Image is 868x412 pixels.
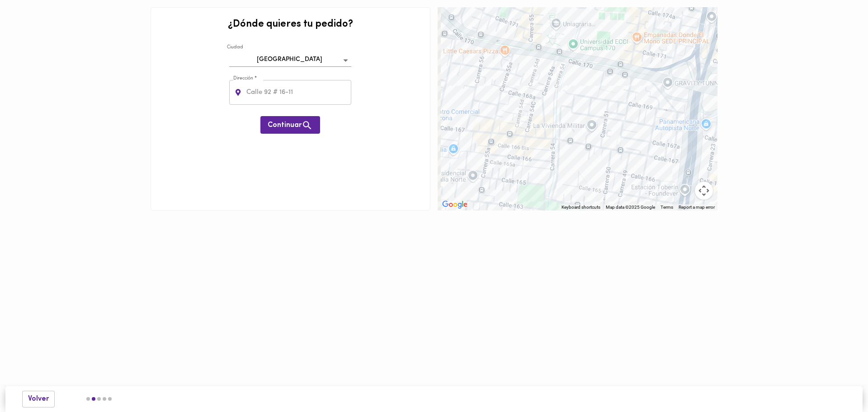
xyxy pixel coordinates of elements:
[268,120,313,131] span: Continuar
[660,205,673,210] a: Terms
[245,80,352,105] input: Calle 92 # 16-11
[816,360,859,403] iframe: Messagebird Livechat Widget
[22,391,55,407] button: Volver
[440,199,470,211] a: Open this area in Google Maps (opens a new window)
[260,116,320,134] button: Continuar
[229,53,351,67] div: [GEOGRAPHIC_DATA]
[695,182,713,200] button: Map camera controls
[440,199,470,211] img: Google
[679,205,715,210] a: Report a map error
[228,19,353,30] h2: ¿Dónde quieres tu pedido?
[561,204,600,211] button: Keyboard shortcuts
[227,44,243,51] label: Ciudad
[28,395,49,403] span: Volver
[606,205,655,210] span: Map data ©2025 Google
